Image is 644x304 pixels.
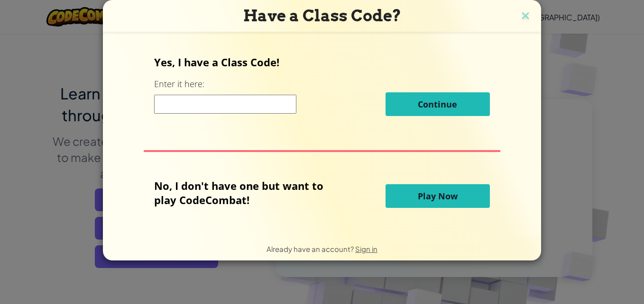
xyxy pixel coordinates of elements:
[154,179,338,207] p: No, I don't have one but want to play CodeCombat!
[386,92,490,116] button: Continue
[418,98,457,110] span: Continue
[243,6,401,25] span: Have a Class Code?
[418,190,458,202] span: Play Now
[519,9,532,24] img: close icon
[154,55,489,69] p: Yes, I have a Class Code!
[154,78,204,90] label: Enter it here:
[386,184,490,208] button: Play Now
[355,244,377,253] a: Sign in
[267,244,355,253] span: Already have an account?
